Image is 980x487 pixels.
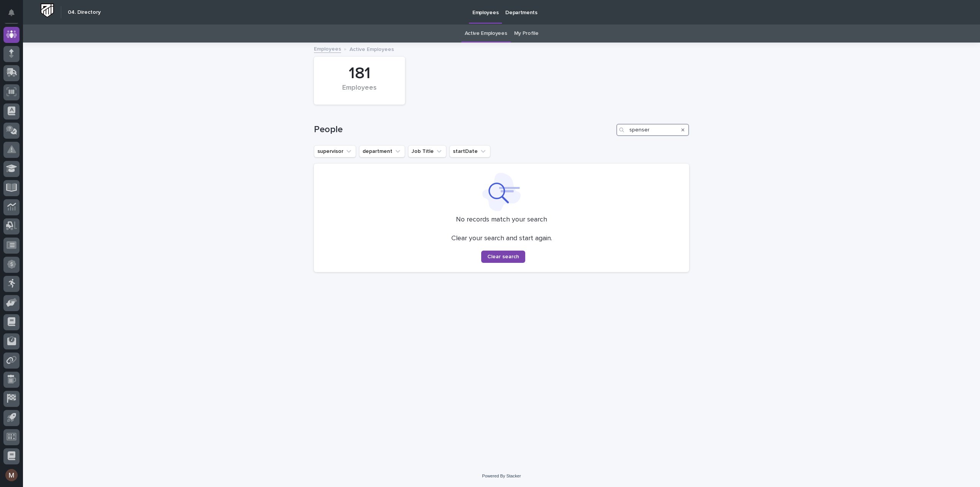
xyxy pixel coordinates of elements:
[350,44,394,53] p: Active Employees
[482,474,521,478] a: Powered By Stacker
[68,9,101,16] h2: 04. Directory
[314,145,356,157] button: supervisor
[514,25,539,43] a: My Profile
[616,124,689,136] input: Search
[451,234,552,243] p: Clear your search and start again.
[327,84,392,100] div: Employees
[449,145,490,157] button: startDate
[487,254,519,259] span: Clear search
[323,216,680,224] p: No records match your search
[40,3,54,18] img: Workspace Logo
[359,145,405,157] button: department
[327,64,392,83] div: 181
[408,145,446,157] button: Job Title
[465,25,507,43] a: Active Employees
[10,9,20,21] div: Notifications
[314,44,341,53] a: Employees
[3,5,20,21] button: Notifications
[481,251,525,263] button: Clear search
[314,124,613,135] h1: People
[3,467,20,483] button: users-avatar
